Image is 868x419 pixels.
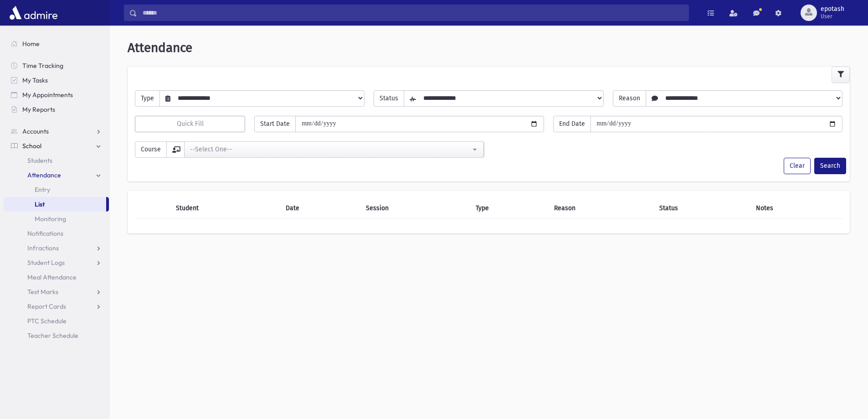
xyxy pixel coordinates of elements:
a: Attendance [4,168,109,182]
span: End Date [553,116,591,132]
span: Infractions [27,244,59,252]
span: Type [135,90,160,107]
img: AdmirePro [7,4,60,22]
input: Search [137,5,688,21]
div: --Select One-- [190,145,471,154]
a: Test Marks [4,285,109,299]
a: Student Logs [4,255,109,270]
span: User [821,13,844,20]
span: Status [374,90,404,107]
span: Reason [613,90,646,107]
a: Accounts [4,124,109,139]
a: My Appointments [4,88,109,102]
th: Status [654,198,750,219]
span: Monitoring [35,215,66,223]
a: Home [4,36,109,51]
span: Teacher Schedule [27,331,78,340]
th: Date [280,198,360,219]
button: Quick Fill [135,116,245,132]
button: Search [814,158,846,174]
a: Notifications [4,226,109,241]
span: Student Logs [27,259,65,267]
a: Time Tracking [4,58,109,73]
button: --Select One-- [184,141,484,158]
a: PTC Schedule [4,314,109,328]
span: Course [135,141,167,158]
a: Report Cards [4,299,109,314]
span: Start Date [254,116,296,132]
span: Attendance [128,40,192,55]
span: Entry [35,186,50,194]
th: Reason [549,198,654,219]
span: Meal Attendance [27,273,77,281]
th: Notes [750,198,842,219]
th: Type [470,198,549,219]
span: My Appointments [22,91,73,99]
a: Monitoring [4,212,109,226]
span: Attendance [27,171,61,179]
a: My Tasks [4,73,109,88]
a: Students [4,153,109,168]
span: Quick Fill [177,120,204,128]
span: Test Marks [27,288,58,296]
span: Report Cards [27,302,66,310]
a: My Reports [4,102,109,117]
span: My Tasks [22,76,48,84]
th: Session [360,198,470,219]
a: List [4,197,106,212]
span: Accounts [22,127,49,135]
span: Home [22,40,40,48]
a: Entry [4,182,109,197]
span: epotash [821,5,844,13]
span: Time Tracking [22,62,63,70]
th: Student [170,198,280,219]
a: Infractions [4,241,109,255]
a: School [4,139,109,153]
a: Teacher Schedule [4,328,109,343]
span: My Reports [22,105,55,114]
span: School [22,142,41,150]
span: List [35,200,45,208]
span: Students [27,156,52,165]
a: Meal Attendance [4,270,109,285]
button: Clear [784,158,811,174]
span: PTC Schedule [27,317,67,325]
span: Notifications [27,229,63,238]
